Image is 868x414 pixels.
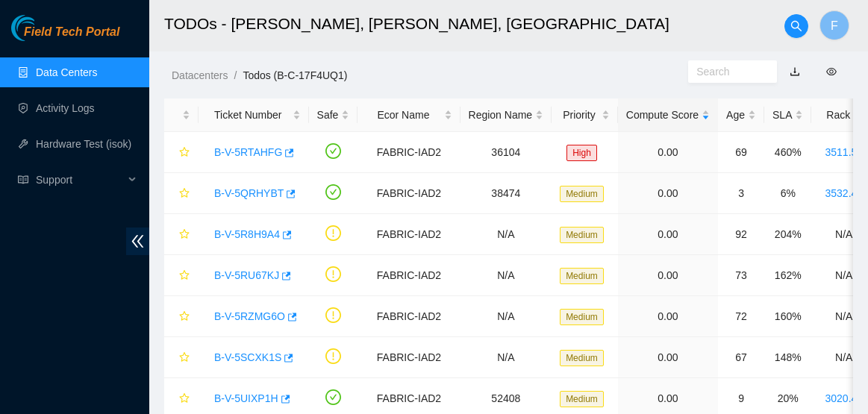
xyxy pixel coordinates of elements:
span: exclamation-circle [325,225,341,241]
td: N/A [460,214,552,255]
span: read [18,175,28,185]
button: search [784,14,808,38]
span: Field Tech Portal [24,25,119,40]
span: / [234,69,237,81]
button: star [172,181,190,205]
a: Datacenters [172,69,228,81]
a: Activity Logs [36,102,95,114]
td: FABRIC-IAD2 [357,132,460,173]
span: check-circle [325,184,341,200]
span: star [179,393,190,405]
td: FABRIC-IAD2 [357,173,460,214]
td: 69 [718,132,764,173]
td: 204% [764,214,811,255]
span: star [179,147,190,159]
span: check-circle [325,389,341,405]
a: Hardware Test (isok) [36,138,131,150]
td: 6% [764,173,811,214]
span: exclamation-circle [325,348,341,364]
a: B-V-5UIXP1H [214,392,278,404]
a: Akamai TechnologiesField Tech Portal [11,27,119,46]
td: 0.00 [618,255,718,296]
span: Medium [560,227,604,243]
button: star [172,386,190,410]
td: FABRIC-IAD2 [357,337,460,378]
span: F [831,16,838,35]
span: double-left [126,228,149,255]
span: exclamation-circle [325,307,341,323]
a: 3511.54 [825,146,863,158]
span: star [179,311,190,323]
span: Support [36,165,124,195]
button: star [172,222,190,246]
span: exclamation-circle [325,266,341,282]
a: B-V-5RU67KJ [214,269,279,281]
td: 38474 [460,173,552,214]
span: Medium [560,268,604,284]
td: 92 [718,214,764,255]
a: download [790,66,800,78]
a: 3020.45 [825,392,863,404]
span: High [566,145,597,161]
span: search [785,20,808,32]
span: check-circle [325,143,341,159]
td: 36104 [460,132,552,173]
span: eye [826,66,837,77]
td: 0.00 [618,337,718,378]
button: star [172,345,190,369]
a: Todos (B-C-17F4UQ1) [243,69,347,81]
td: N/A [460,296,552,337]
td: FABRIC-IAD2 [357,214,460,255]
td: 160% [764,296,811,337]
span: star [179,188,190,200]
span: star [179,352,190,364]
td: 0.00 [618,132,718,173]
td: 72 [718,296,764,337]
button: star [172,304,190,328]
td: 0.00 [618,296,718,337]
td: 148% [764,337,811,378]
td: 73 [718,255,764,296]
td: N/A [460,255,552,296]
button: F [819,10,849,40]
span: Medium [560,350,604,366]
a: 3532.47 [825,187,863,199]
td: N/A [460,337,552,378]
span: star [179,270,190,282]
span: Medium [560,391,604,407]
td: 67 [718,337,764,378]
span: star [179,229,190,241]
a: B-V-5R8H9A4 [214,228,280,240]
a: Data Centers [36,66,97,78]
td: 0.00 [618,214,718,255]
button: download [778,60,811,84]
td: FABRIC-IAD2 [357,296,460,337]
img: Akamai Technologies [11,15,75,41]
a: B-V-5RZMG6O [214,310,285,322]
td: FABRIC-IAD2 [357,255,460,296]
input: Search [696,63,757,80]
a: B-V-5RTAHFG [214,146,282,158]
td: 0.00 [618,173,718,214]
td: 162% [764,255,811,296]
a: B-V-5QRHYBT [214,187,284,199]
button: star [172,263,190,287]
span: Medium [560,309,604,325]
td: 460% [764,132,811,173]
button: star [172,140,190,164]
td: 3 [718,173,764,214]
span: Medium [560,186,604,202]
a: B-V-5SCXK1S [214,351,281,363]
